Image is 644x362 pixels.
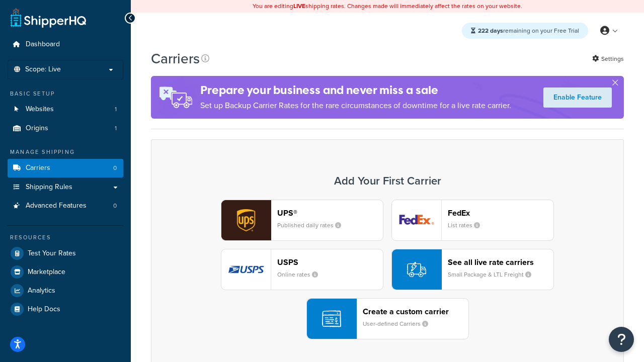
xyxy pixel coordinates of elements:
img: usps logo [221,249,271,290]
a: Settings [592,52,624,66]
b: LIVE [293,2,305,11]
a: Shipping Rules [8,178,123,197]
li: Origins [8,119,123,138]
small: Published daily rates [277,221,349,230]
button: usps logoUSPSOnline rates [221,249,383,290]
span: Shipping Rules [26,183,72,192]
p: Set up Backup Carrier Rates for the rare circumstances of downtime for a live rate carrier. [200,99,511,113]
a: Dashboard [8,35,123,54]
li: Websites [8,100,123,119]
a: ShipperHQ Home [11,8,86,28]
small: Small Package & LTL Freight [448,270,539,279]
a: Origins 1 [8,119,123,138]
strong: 222 days [478,26,503,35]
span: Marketplace [28,268,65,277]
span: Scope: Live [25,65,61,74]
button: Create a custom carrierUser-defined Carriers [306,298,469,339]
span: 1 [115,105,117,114]
div: Resources [8,233,123,242]
span: Origins [26,124,48,133]
img: ups logo [221,200,271,240]
button: ups logoUPS®Published daily rates [221,200,383,241]
a: Carriers 0 [8,159,123,177]
h4: Prepare your business and never miss a sale [200,82,511,99]
button: Open Resource Center [609,327,634,352]
div: remaining on your Free Trial [462,23,588,39]
header: Create a custom carrier [363,307,468,316]
a: Advanced Features 0 [8,197,123,215]
a: Help Docs [8,300,123,318]
a: Enable Feature [543,87,612,108]
img: fedEx logo [392,200,441,240]
div: Manage Shipping [8,148,123,156]
a: Websites 1 [8,100,123,119]
header: See all live rate carriers [448,257,553,267]
small: User-defined Carriers [363,319,436,328]
button: fedEx logoFedExList rates [391,200,554,241]
a: Analytics [8,282,123,300]
span: Analytics [28,287,55,295]
li: Advanced Features [8,197,123,215]
a: Test Your Rates [8,244,123,262]
span: Dashboard [26,40,60,49]
header: USPS [277,257,383,267]
img: icon-carrier-liverate-becf4550.svg [407,260,426,279]
span: 1 [115,124,117,133]
a: Marketplace [8,263,123,281]
button: See all live rate carriersSmall Package & LTL Freight [391,249,554,290]
div: Basic Setup [8,89,123,98]
header: FedEx [448,208,553,218]
span: Websites [26,105,54,114]
span: Advanced Features [26,202,87,210]
img: icon-carrier-custom-c93b8a24.svg [322,309,341,328]
span: 0 [113,164,117,172]
img: ad-rules-rateshop-fe6ec290ccb7230408bd80ed9643f0289d75e0ffd9eb532fc0e269fcd187b520.png [151,76,200,119]
small: Online rates [277,270,326,279]
small: List rates [448,221,488,230]
h3: Add Your First Carrier [162,175,613,187]
header: UPS® [277,208,383,218]
h1: Carriers [151,49,200,68]
span: Carriers [26,164,50,172]
span: 0 [113,202,117,210]
span: Help Docs [28,305,60,314]
li: Carriers [8,159,123,177]
span: Test Your Rates [28,249,76,258]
